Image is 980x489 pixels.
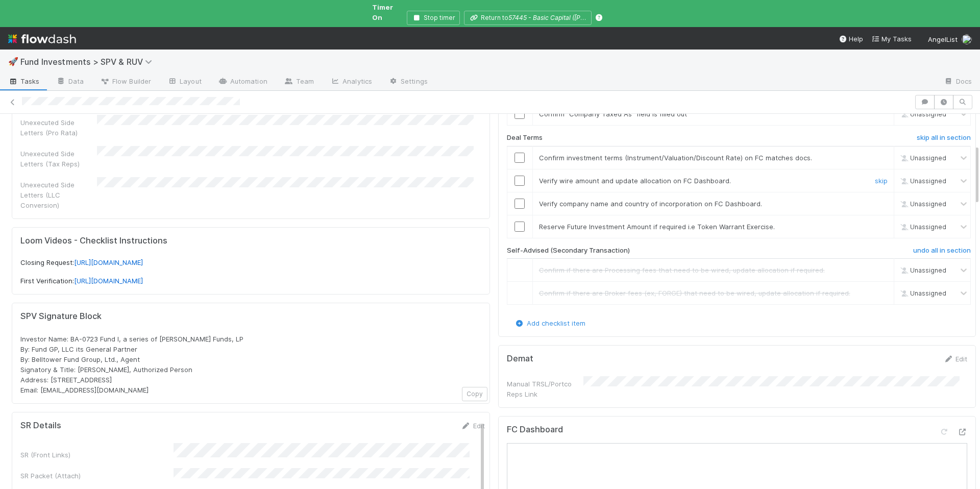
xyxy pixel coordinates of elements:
[8,57,18,66] span: 🚀
[507,134,543,142] h6: Deal Terms
[74,277,143,285] a: [URL][DOMAIN_NAME]
[372,2,403,22] span: Timer On
[875,177,888,185] a: skip
[322,74,380,90] a: Analytics
[407,11,460,25] button: Stop timer
[20,57,157,67] span: Fund Investments > SPV & RUV
[20,180,97,210] div: Unexecuted Side Letters (LLC Conversion)
[936,74,980,90] a: Docs
[48,74,92,90] a: Data
[898,154,946,161] span: Unassigned
[898,266,946,274] span: Unassigned
[20,450,174,460] div: SR (Front Links)
[898,223,946,230] span: Unassigned
[898,289,946,297] span: Unassigned
[8,30,76,47] img: logo-inverted-e16ddd16eac7371096b0.svg
[943,355,967,363] a: Edit
[461,422,485,430] a: Edit
[962,34,972,44] img: avatar_501ac9d6-9fa6-4fe9-975e-1fd988f7bdb1.png
[276,74,322,90] a: Team
[917,134,971,142] h6: skip all in section
[539,289,850,297] span: Confirm if there are Broker fees (ex, FORGE) that need to be wired, update allocation if required.
[210,74,276,90] a: Automation
[100,76,151,86] span: Flow Builder
[898,110,946,118] span: Unassigned
[372,3,393,21] span: Timer On
[913,247,971,259] a: undo all in section
[507,354,533,364] h5: Demat
[20,335,243,394] span: Investor Name: BA-0723 Fund I, a series of [PERSON_NAME] Funds, LP By: Fund GP, LLC its General P...
[20,149,97,169] div: Unexecuted Side Letters (Tax Reps)
[539,223,775,231] span: Reserve Future Investment Amount if required i.e Token Warrant Exercise.
[20,311,481,322] h5: SPV Signature Block
[20,117,97,138] div: Unexecuted Side Letters (Pro Rata)
[20,471,174,481] div: SR Packet (Attach)
[539,266,825,274] span: Confirm if there are Processing fees that need to be wired, update allocation if required.
[839,34,863,44] div: Help
[20,258,481,268] p: Closing Request:
[20,276,481,286] p: First Verification:
[8,76,40,86] span: Tasks
[508,14,706,21] i: 57445 - Basic Capital (Zachary Ginsburg || Calm Ventures' Syndicate)
[507,425,563,435] h5: FC Dashboard
[464,11,592,25] button: Return to57445 - Basic Capital ([PERSON_NAME] || Calm Ventures' Syndicate)
[539,200,762,208] span: Verify company name and country of incorporation on FC Dashboard.
[74,258,143,266] a: [URL][DOMAIN_NAME]
[462,387,487,401] button: Copy
[928,35,958,43] span: AngelList
[871,35,912,43] span: My Tasks
[514,319,585,327] a: Add checklist item
[20,421,61,431] h5: SR Details
[507,379,583,399] div: Manual TRSL/Portco Reps Link
[898,200,946,207] span: Unassigned
[898,177,946,184] span: Unassigned
[539,110,687,118] span: Confirm "Company Taxed As" field is filled out
[917,134,971,146] a: skip all in section
[159,74,210,90] a: Layout
[380,74,436,90] a: Settings
[871,34,912,44] a: My Tasks
[20,236,481,246] h5: Loom Videos - Checklist Instructions
[92,74,159,90] a: Flow Builder
[539,177,731,185] span: Verify wire amount and update allocation on FC Dashboard.
[913,247,971,255] h6: undo all in section
[539,154,812,162] span: Confirm investment terms (Instrument/Valuation/Discount Rate) on FC matches docs.
[507,247,630,255] h6: Self-Advised (Secondary Transaction)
